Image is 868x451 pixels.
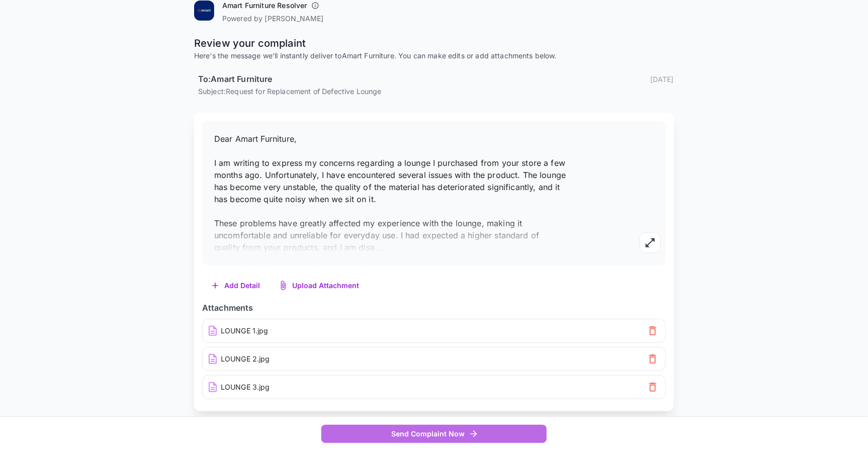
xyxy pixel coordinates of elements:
[270,276,369,296] button: Upload Attachment
[202,276,270,296] button: Add Detail
[650,74,674,84] p: [DATE]
[321,425,547,443] button: Send Complaint Now
[222,1,307,11] h6: Amart Furniture Resolver
[194,51,674,61] p: Here's the message we'll instantly deliver to Amart Furniture . You can make edits or add attachm...
[198,73,273,86] h6: To: Amart Furniture
[194,1,214,21] img: Amart Furniture
[375,242,382,252] span: ...
[198,86,674,97] p: Subject: Request for Replacement of Defective Lounge
[194,36,674,51] p: Review your complaint
[221,326,269,336] p: LOUNGE 1.jpg
[202,302,666,315] h6: Attachments
[221,382,270,392] p: LOUNGE 3.jpg
[214,134,566,252] span: Dear Amart Furniture, I am writing to express my concerns regarding a lounge I purchased from you...
[222,14,324,24] p: Powered by [PERSON_NAME]
[221,354,270,364] p: LOUNGE 2.jpg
